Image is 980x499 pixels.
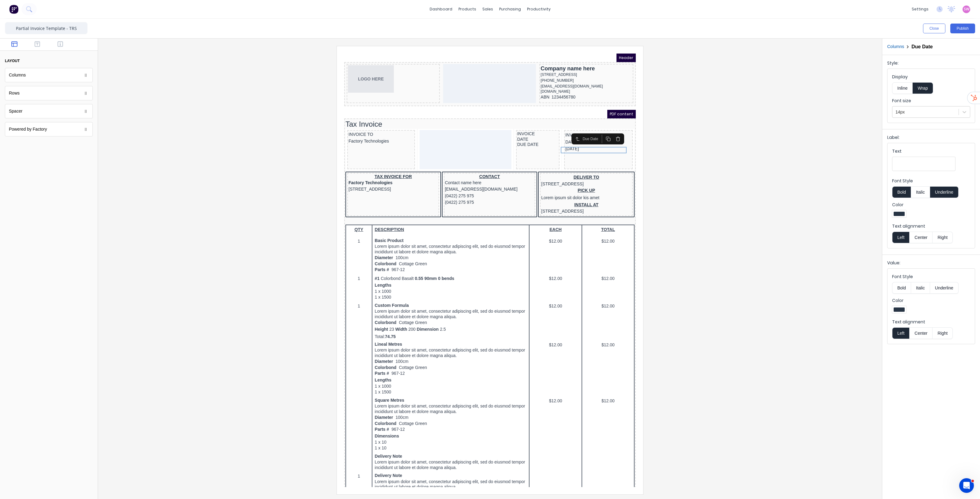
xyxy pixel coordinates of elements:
[887,134,975,143] div: Label:
[101,121,190,126] div: CONTACT
[923,24,945,33] button: Close
[892,297,970,303] label: Color
[5,122,93,136] div: Powered by Factory
[5,104,93,118] div: Spacer
[892,74,970,80] label: Display
[196,18,288,24] div: [STREET_ADDRESS]
[173,88,214,94] div: DUE DATE
[5,22,88,34] input: Enter template name here
[496,5,524,14] div: purchasing
[909,327,933,339] button: Center
[221,78,287,85] div: INVOICE#0001
[197,134,287,148] div: PICK UPLorem ipsum sit dolor kis amet
[933,327,953,339] button: Right
[892,178,970,184] label: Font Style
[1,118,290,165] div: TAX INVOICE FORFactory Technologies[STREET_ADDRESS]CONTACTContact name here[EMAIL_ADDRESS][DOMAIN...
[1,66,290,75] div: Tax Invoice
[4,132,94,139] div: [STREET_ADDRESS]
[101,132,190,139] div: [EMAIL_ADDRESS][DOMAIN_NAME]
[4,121,94,126] div: TAX INVOICE FOR
[9,90,20,96] div: Rows
[9,72,26,78] div: Columns
[173,83,214,89] div: DATE
[892,148,956,157] div: Text
[892,232,909,243] button: Left
[228,81,238,90] button: Select parent
[887,43,904,50] button: Columns
[9,108,22,114] div: Spacer
[892,186,911,198] button: Bold
[892,82,913,94] button: Inline
[5,56,93,66] button: layout
[930,282,959,294] button: Underline
[959,478,974,493] iframe: Intercom live chat
[950,24,975,33] button: Publish
[911,186,930,198] button: Italic
[964,6,969,12] span: SW
[197,121,287,134] div: DELIVER TO[STREET_ADDRESS]
[101,146,190,152] div: (0422) 275 975
[196,12,288,18] div: Company name here
[887,60,975,69] div: Style:
[909,5,932,14] div: settings
[196,36,288,40] div: [DOMAIN_NAME]
[259,81,269,90] button: Duplicate
[892,282,911,294] button: Bold
[5,68,93,82] div: Columns
[4,12,94,39] div: LOGO HERE
[269,81,279,90] button: Delete
[4,126,94,133] div: Factory Technologies
[909,232,933,243] button: Center
[911,282,930,294] button: Italic
[196,30,288,36] div: [EMAIL_ADDRESS][DOMAIN_NAME]
[913,82,933,94] button: Wrap
[9,126,47,132] div: Powered by Factory
[101,139,190,146] div: (0422) 275 975
[196,40,288,47] div: ABN1234456780
[892,327,909,339] button: Left
[524,5,554,14] div: productivity
[4,78,70,91] div: INVOICE TOFactory Technologies
[1,10,290,51] div: LOGO HERECompany name here[STREET_ADDRESS][PHONE_NUMBER][EMAIL_ADDRESS][DOMAIN_NAME][DOMAIN_NAME]...
[427,5,455,14] a: dashboard
[173,78,214,83] div: INVOICE
[238,83,256,88] div: Due Date
[892,202,970,208] label: Color
[892,98,970,104] label: Font size
[1,75,290,118] div: INVOICE TOFactory TechnologiesINVOICEDATEDUE DATEINVOICE#0001DATE[DATE][DATE]
[892,274,970,280] label: Font Style
[455,5,479,14] div: products
[263,56,292,65] span: PDF content
[892,319,970,325] label: Text alignment
[930,186,959,198] button: Underline
[9,5,18,14] img: Factory
[5,86,93,100] div: Rows
[221,85,287,92] div: DATE[DATE]
[197,148,287,161] div: INSTALL AT[STREET_ADDRESS]
[221,92,287,99] div: [DATE]
[101,126,190,133] div: Contact name here
[479,5,496,14] div: sales
[196,24,288,30] div: [PHONE_NUMBER]
[892,157,956,171] input: Text
[892,223,970,229] label: Text alignment
[887,260,975,268] div: Value:
[5,58,20,64] div: layout
[933,232,953,243] button: Right
[911,44,933,50] h2: Due Date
